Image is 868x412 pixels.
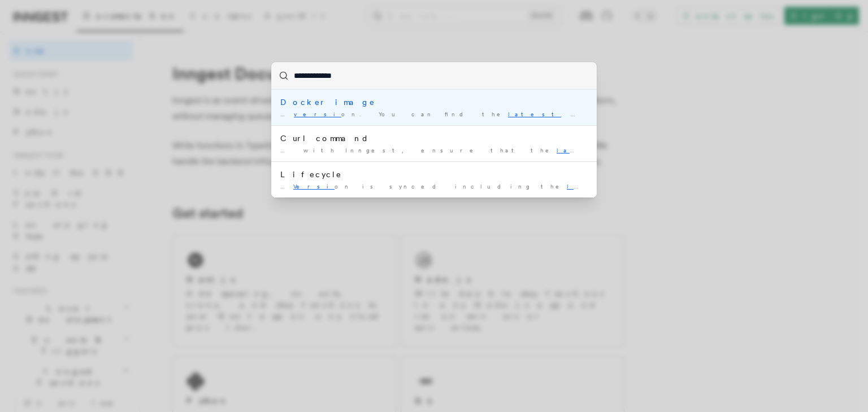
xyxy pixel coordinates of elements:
[280,169,588,180] div: Lifecycle
[280,182,588,191] div: … on is synced including the function configurations. The worker …
[280,97,588,108] div: Docker image
[557,147,610,154] mark: latest
[280,133,588,144] div: Curl command
[294,111,341,117] mark: versi
[508,111,561,117] mark: latest
[280,146,588,155] div: … with Inngest, ensure that the on of your code …
[293,183,335,190] mark: Versi
[280,110,588,119] div: … on. You can find the on release on our …
[567,183,620,190] mark: latest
